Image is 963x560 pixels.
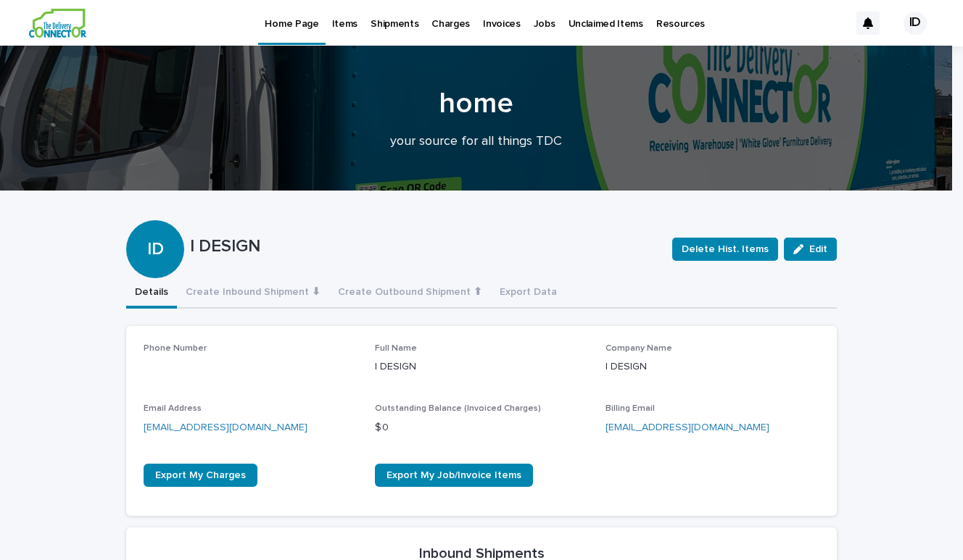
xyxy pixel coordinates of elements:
[186,134,766,150] p: your source for all things TDC
[144,344,207,353] span: Phone Number
[682,242,769,256] span: Delete Hist. Items
[329,278,491,309] button: Create Outbound Shipment ⬆
[375,420,589,435] p: $ 0
[144,464,257,487] a: Export My Charges
[155,470,246,480] span: Export My Charges
[375,344,417,353] span: Full Name
[375,404,541,413] span: Outstanding Balance (Invoiced Charges)
[672,238,778,261] button: Delete Hist. Items
[29,9,86,38] img: aCWQmA6OSGG0Kwt8cj3c
[809,244,827,254] span: Edit
[784,238,837,261] button: Edit
[126,278,177,309] button: Details
[606,344,672,353] span: Company Name
[387,470,521,480] span: Export My Job/Invoice Items
[144,422,307,432] a: [EMAIL_ADDRESS][DOMAIN_NAME]
[375,359,589,375] p: I DESIGN
[606,359,819,375] p: I DESIGN
[190,236,661,257] p: I DESIGN
[126,181,184,260] div: ID
[491,278,566,309] button: Export Data
[375,464,533,487] a: Export My Job/Invoice Items
[121,86,832,121] h1: home
[144,404,202,413] span: Email Address
[606,404,655,413] span: Billing Email
[606,422,769,432] a: [EMAIL_ADDRESS][DOMAIN_NAME]
[904,12,927,35] div: ID
[177,278,329,309] button: Create Inbound Shipment ⬇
